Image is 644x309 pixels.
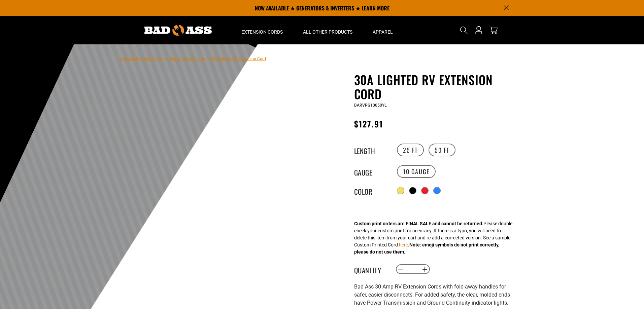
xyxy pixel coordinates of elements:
[373,29,393,35] span: Apparel
[354,186,388,195] legend: Color
[429,144,455,156] label: 50 FT
[120,56,166,61] a: Bad Ass Extension Cords
[397,144,424,156] label: 25 FT
[241,29,283,35] span: Extension Cords
[354,73,519,101] h1: 30A Lighted RV Extension Cord
[363,16,403,44] summary: Apparel
[170,56,205,61] a: Return to Collection
[354,103,386,108] span: BARVPG10050YL
[293,16,363,44] summary: All Other Products
[354,146,388,154] legend: Length
[399,241,408,248] button: here
[207,56,208,61] span: ›
[354,265,388,274] label: Quantity
[209,56,266,61] span: 30A Lighted RV Extension Cord
[354,118,383,130] span: $127.91
[303,29,352,35] span: All Other Products
[354,221,483,226] strong: Custom print orders are FINAL SALE and cannot be returned.
[120,54,266,63] nav: breadcrumbs
[167,56,168,61] span: ›
[397,165,436,178] label: 10 Gauge
[144,25,212,36] img: Bad Ass Extension Cords
[459,25,469,36] summary: Search
[231,16,293,44] summary: Extension Cords
[354,242,499,255] strong: Note: emoji symbols do not print correctly, please do not use them.
[354,167,388,176] legend: Gauge
[354,283,510,306] span: Bad Ass 30 Amp RV Extension Cords with fold-away handles for safer, easier disconnects. For added...
[354,220,512,256] div: Please double check your custom print for accuracy. If there is a typo, you will need to delete t...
